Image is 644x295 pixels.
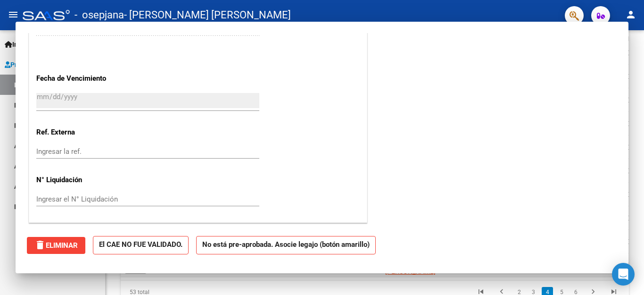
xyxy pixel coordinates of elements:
[36,127,133,138] p: Ref. Externa
[36,175,133,185] p: N° Liquidación
[27,237,85,254] button: Eliminar
[625,9,636,20] mat-icon: person
[124,5,291,25] span: - [PERSON_NAME] [PERSON_NAME]
[196,236,376,254] strong: No está pre-aprobada. Asocie legajo (botón amarillo)
[36,73,133,84] p: Fecha de Vencimiento
[8,9,19,20] mat-icon: menu
[5,59,91,70] span: Prestadores / Proveedores
[5,39,29,50] span: Inicio
[612,263,635,286] div: Open Intercom Messenger
[93,236,189,254] strong: El CAE NO FUE VALIDADO.
[34,241,78,250] span: Eliminar
[34,239,46,251] mat-icon: delete
[74,5,124,25] span: - osepjana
